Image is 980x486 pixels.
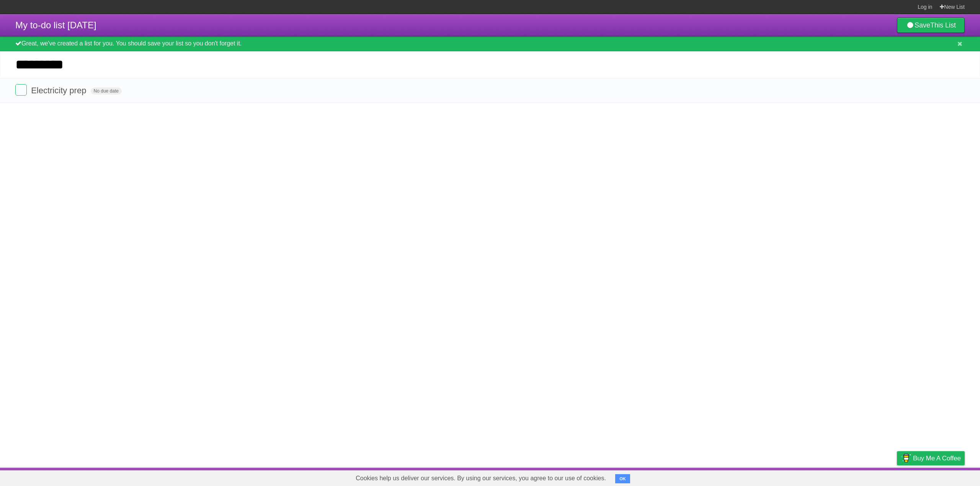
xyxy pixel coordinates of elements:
span: My to-do list [DATE] [15,20,96,30]
button: OK [615,474,630,483]
a: Buy me a coffee [897,451,965,465]
a: Developers [820,470,851,484]
a: Terms [861,470,878,484]
img: Buy me a coffee [901,452,911,465]
span: No due date [91,88,122,94]
a: Suggest a feature [916,470,965,484]
span: Electricity prep [31,86,88,95]
a: SaveThis List [897,18,965,33]
span: Cookies help us deliver our services. By using our services, you agree to our use of cookies. [348,471,614,486]
a: About [795,470,811,484]
a: Privacy [887,470,907,484]
span: Buy me a coffee [913,452,961,465]
label: Done [15,84,27,96]
b: This List [930,21,956,29]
